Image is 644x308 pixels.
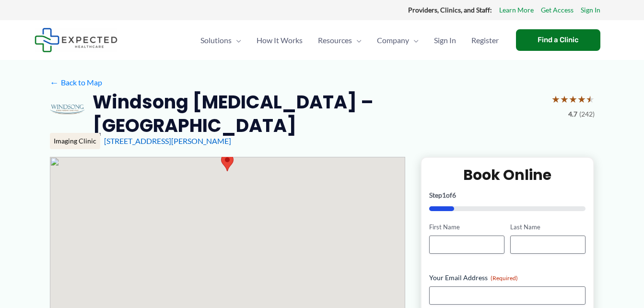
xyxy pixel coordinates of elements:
[200,24,232,57] span: Solutions
[577,90,586,108] span: ★
[104,136,231,145] a: [STREET_ADDRESS][PERSON_NAME]
[429,166,586,184] h2: Book Online
[193,24,506,57] nav: Primary Site Navigation
[568,108,577,120] span: 4.7
[310,24,369,57] a: ResourcesMenu Toggle
[232,24,241,57] span: Menu Toggle
[35,28,117,52] img: Expected Healthcare Logo - side, dark font, small
[551,90,560,108] span: ★
[429,192,586,199] p: Step of
[581,4,600,16] a: Sign In
[510,223,585,232] label: Last Name
[541,4,574,16] a: Get Access
[50,75,102,90] a: ←Back to Map
[408,6,492,14] strong: Providers, Clinics, and Staff:
[429,273,586,283] label: Your Email Address
[499,4,534,16] a: Learn More
[560,90,569,108] span: ★
[377,24,409,57] span: Company
[193,24,249,57] a: SolutionsMenu Toggle
[369,24,426,57] a: CompanyMenu Toggle
[352,24,362,57] span: Menu Toggle
[516,29,600,51] a: Find a Clinic
[50,133,100,149] div: Imaging Clinic
[464,24,506,57] a: Register
[429,223,504,232] label: First Name
[249,24,310,57] a: How It Works
[569,90,577,108] span: ★
[257,24,303,57] span: How It Works
[471,24,499,57] span: Register
[579,108,595,120] span: (242)
[434,24,456,57] span: Sign In
[93,90,543,138] h2: Windsong [MEDICAL_DATA] – [GEOGRAPHIC_DATA]
[50,78,59,87] span: ←
[409,24,419,57] span: Menu Toggle
[426,24,464,57] a: Sign In
[318,24,352,57] span: Resources
[452,191,456,199] span: 6
[491,274,518,282] span: (Required)
[442,191,446,199] span: 1
[586,90,595,108] span: ★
